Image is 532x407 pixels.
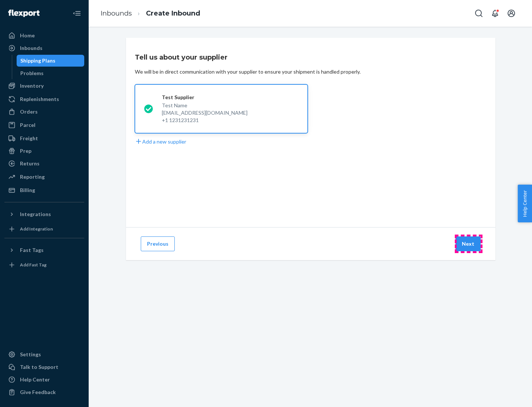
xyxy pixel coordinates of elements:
div: Inventory [20,82,44,90]
div: Prep [20,147,31,155]
button: Open notifications [488,6,502,21]
button: Next [456,236,481,251]
a: Settings [4,349,84,360]
div: Help Center [20,376,50,383]
div: Freight [20,135,38,142]
a: Help Center [4,374,84,386]
img: Flexport logo [8,10,40,17]
a: Replenishments [4,93,84,105]
div: Integrations [20,211,51,218]
h3: Tell us about your supplier [135,53,228,62]
a: Shipping Plans [17,55,85,67]
div: Replenishments [20,95,59,103]
ol: breadcrumbs [95,3,206,24]
div: Problems [20,70,44,77]
button: Open Search Box [471,6,486,21]
div: Shipping Plans [20,57,55,64]
div: Settings [20,351,41,358]
div: Parcel [20,121,35,129]
a: Inbounds [4,42,84,54]
a: Create Inbound [146,9,200,17]
div: Fast Tags [20,246,44,254]
a: Freight [4,132,84,144]
div: We will be in direct communication with your supplier to ensure your shipment is handled properly. [135,68,361,75]
a: Returns [4,158,84,169]
div: Home [20,32,35,39]
div: Orders [20,108,38,115]
button: Give Feedback [4,386,84,398]
button: Help Center [518,185,532,222]
a: Prep [4,145,84,157]
button: Fast Tags [4,244,84,256]
a: Home [4,30,84,41]
div: Returns [20,160,40,167]
a: Inventory [4,80,84,92]
a: Problems [17,67,85,79]
button: Previous [141,236,175,251]
div: Billing [20,186,35,194]
a: Parcel [4,119,84,131]
a: Billing [4,184,84,196]
a: Talk to Support [4,361,84,373]
a: Add Fast Tag [4,259,84,271]
div: Talk to Support [20,363,58,371]
a: Inbounds [100,9,132,17]
a: Reporting [4,171,84,183]
div: Add Fast Tag [20,262,47,268]
div: Reporting [20,173,45,181]
div: Give Feedback [20,388,56,396]
a: Add Integration [4,223,84,235]
button: Add a new supplier [135,138,186,145]
div: Add Integration [20,226,53,232]
a: Orders [4,106,84,118]
button: Close Navigation [69,6,84,21]
div: Inbounds [20,44,42,52]
button: Integrations [4,208,84,220]
button: Open account menu [504,6,519,21]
